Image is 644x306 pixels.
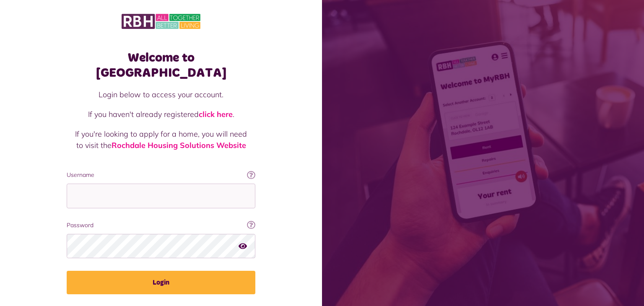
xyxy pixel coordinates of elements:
a: click here [199,109,233,119]
a: Rochdale Housing Solutions Website [112,140,246,150]
img: MyRBH [122,13,200,30]
p: If you haven't already registered . [75,109,247,120]
label: Password [67,221,255,230]
h1: Welcome to [GEOGRAPHIC_DATA] [67,50,255,80]
p: If you're looking to apply for a home, you will need to visit the [75,128,247,151]
button: Login [67,271,255,294]
label: Username [67,171,255,179]
p: Login below to access your account. [75,89,247,100]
